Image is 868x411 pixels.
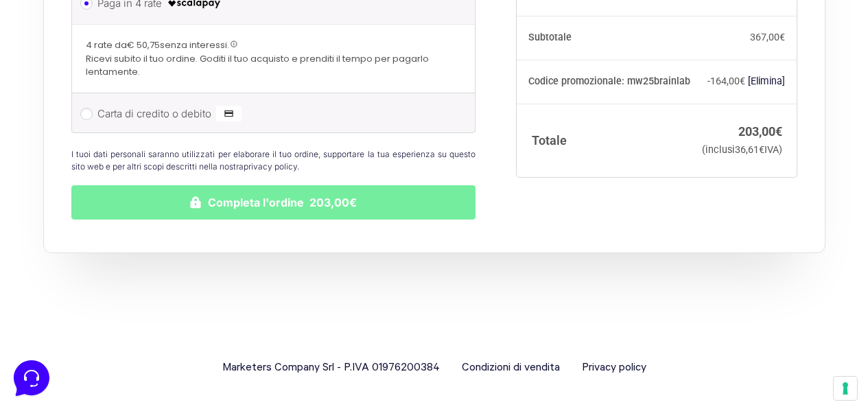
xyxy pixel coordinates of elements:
[118,304,157,316] p: Messages
[71,148,476,173] p: I tuoi dati personali saranno utilizzati per elaborare il tuo ordine, supportare la tua esperienz...
[213,304,231,316] p: Help
[775,124,782,139] span: €
[779,32,785,43] span: €
[22,137,253,165] button: Start a Conversation
[582,359,646,377] a: Privacy policy
[11,11,231,55] h2: Hello from Marketers 👋
[95,285,180,316] button: Messages
[41,304,64,316] p: Home
[692,60,797,104] td: -
[222,359,440,377] span: Marketers Company Srl - P.IVA 01976200384
[44,99,71,126] img: dark
[71,185,476,220] button: Completa l'ordine 203,00€
[710,75,745,86] span: 164,00
[462,359,560,377] a: Condizioni di vendita
[97,104,445,124] label: Carta di credito o debito
[11,357,52,399] iframe: Customerly Messenger Launcher
[99,145,192,156] span: Start a Conversation
[22,77,111,88] span: Your Conversations
[517,16,692,60] th: Subtotale
[738,124,782,139] bdi: 203,00
[244,161,297,172] a: privacy policy
[740,75,745,86] span: €
[702,144,782,156] small: (inclusi IVA)
[517,104,692,177] th: Totale
[750,32,785,43] bdi: 367,00
[66,99,93,126] img: dark
[171,192,253,203] a: Open Help Center
[735,144,764,156] span: 36,61
[11,285,95,316] button: Home
[517,60,692,104] th: Codice promozionale: mw25brainlab
[834,377,857,400] button: Le tue preferenze relative al consenso per le tecnologie di tracciamento
[759,144,764,156] span: €
[22,99,49,126] img: dark
[216,106,242,122] img: Carta di credito o debito
[22,192,93,203] span: Find an Answer
[748,75,785,86] a: Rimuovi il codice promozionale mw25brainlab
[31,222,224,235] input: Search for an Article...
[179,285,263,316] button: Help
